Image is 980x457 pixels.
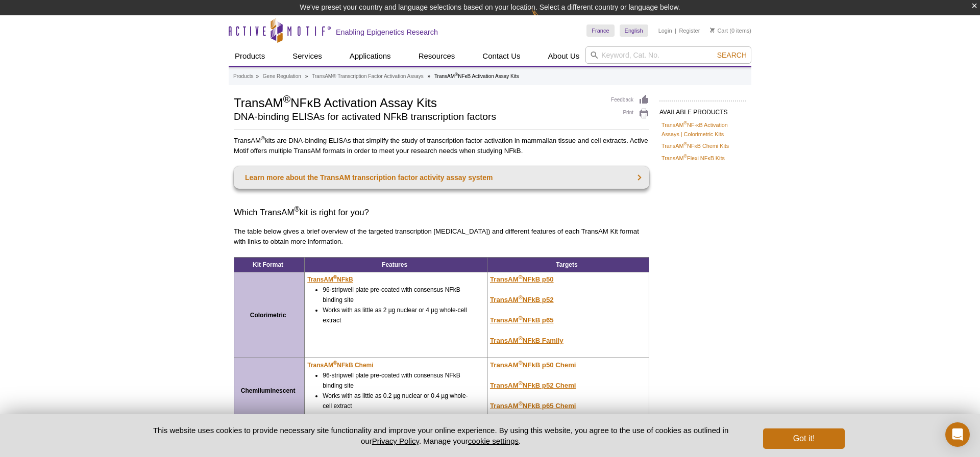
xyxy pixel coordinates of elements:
strong: Features [382,261,407,268]
sup: ® [283,93,290,105]
h1: TransAM NFκB Activation Assay Kits [234,94,601,110]
sup: ® [519,274,523,280]
input: Keyword, Cat. No. [585,46,751,64]
sup: ® [683,120,687,125]
sup: ® [519,400,523,407]
a: English [620,24,648,37]
a: Privacy Policy [372,437,419,445]
li: 96-stripwell plate pre-coated with consensus NFkB binding site [323,285,473,305]
sup: ® [261,135,265,141]
u: TransAM NFkB Chemi [307,362,373,369]
a: Services [286,46,328,66]
a: TransAM®Flexi NFκB Kits [661,154,725,163]
li: 96-stripwell plate pre-coated with consensus NFkB binding site [323,370,473,391]
li: TransAM NFκB Activation Assay Kits [434,73,519,79]
a: Applications [344,46,397,66]
sup: ® [683,154,687,159]
a: Login [658,27,672,34]
button: Got it! [763,428,845,449]
a: TransAM®NFkB p52 Chemi [490,382,576,389]
img: Your Cart [710,28,715,33]
u: TransAM NFkB p65 Chemi [490,402,576,410]
a: TransAM®NFkB Chemi [307,360,373,370]
a: Feedback [611,94,649,106]
button: Search [714,50,750,60]
a: TransAM®NFkB p52 [490,296,554,303]
a: TransAM®NFkB [307,274,353,285]
strong: Colorimetric [250,312,286,319]
a: About Us [542,46,586,66]
p: The table below gives a brief overview of the targeted transcription [MEDICAL_DATA]) and differen... [234,226,649,247]
sup: ® [333,274,337,280]
sup: ® [519,335,523,341]
u: TransAM NFkB p52 [490,296,554,303]
li: » [305,73,308,79]
div: Open Intercom Messenger [945,422,970,447]
sup: ® [519,360,523,366]
u: TransAM NFkB p52 Chemi [490,382,576,389]
a: Resources [412,46,461,66]
sup: ® [455,72,458,77]
a: France [586,24,614,37]
sup: ® [519,380,523,386]
strong: Targets [556,261,577,268]
img: Change Here [531,8,558,32]
a: Print [611,108,649,119]
span: Search [717,51,747,59]
a: TransAM®NFkB p50 Chemi [490,361,576,369]
a: TransAM®NFkB Family [490,337,563,344]
sup: ® [519,314,523,320]
sup: ® [683,142,687,147]
a: Products [229,46,271,66]
li: | [675,24,676,37]
sup: ® [519,294,523,300]
h2: DNA-binding ELISAs for activated NFkB transcription factors [234,112,601,121]
u: TransAM NFkB p65 [490,316,554,324]
u: TransAM NFkB Family [490,337,563,344]
a: Learn more about the TransAM transcription factor activity assay system [234,166,649,189]
a: TransAM®NFκB Chemi Kits [661,141,729,150]
li: (0 items) [710,24,751,37]
p: TransAM kits are DNA-binding ELISAs that simplify the study of transcription factor activation in... [234,136,649,156]
a: Gene Regulation [263,72,301,81]
li: » [256,73,259,79]
li: » [428,73,431,79]
a: TransAM® Transcription Factor Activation Assays [312,72,424,81]
button: cookie settings [468,437,519,445]
a: Contact Us [476,46,526,66]
a: TransAM®NF-κB Activation Assays | Colorimetric Kits [661,120,744,139]
a: TransAM®NFkB p65 Chemi [490,402,576,410]
p: This website uses cookies to provide necessary site functionality and improve your online experie... [135,425,746,446]
a: TransAM®NFkB p65 [490,316,554,324]
a: Products [233,72,253,81]
a: TransAM®NFkB p50 [490,275,554,283]
strong: Chemiluminescent [241,387,296,394]
u: TransAM NFkB [307,276,353,283]
h3: Which TransAM kit is right for you? [234,207,649,219]
li: Works with as little as 0.2 µg nuclear or 0.4 µg whole-cell extract [323,391,473,411]
a: Cart [710,27,728,34]
sup: ® [333,360,337,366]
a: Register [679,27,700,34]
u: TransAM NFkB p50 Chemi [490,361,576,369]
h2: Enabling Epigenetics Research [336,28,438,37]
sup: ® [294,206,299,214]
u: TransAM NFkB p50 [490,275,554,283]
strong: Kit Format [253,261,283,268]
h2: AVAILABLE PRODUCTS [659,100,746,119]
li: Works with as little as 2 µg nuclear or 4 µg whole-cell extract [323,305,473,325]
